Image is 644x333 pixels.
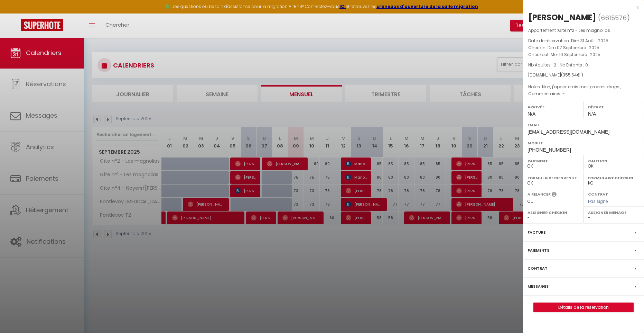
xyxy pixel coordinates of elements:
label: Facture [528,229,545,236]
span: Gîte n°2 - Les magnolias [558,27,610,33]
button: Détails de la réservation [533,303,634,312]
label: Contrat [528,265,548,272]
p: Notes : [528,83,639,90]
label: Assigner Menage [588,209,640,216]
p: Appartement : [528,27,639,34]
span: Nb Adultes : 2 - [528,62,588,68]
label: Paiement [528,157,579,164]
span: Dim 07 Septembre . 2025 [548,45,599,51]
span: ( ) [598,13,630,22]
i: Sélectionner OUI si vous souhaiter envoyer les séquences de messages post-checkout [552,191,557,199]
span: Nb Enfants : 0 [560,62,588,68]
label: Email [528,121,640,128]
label: Messages [528,283,549,290]
label: Mobile [528,139,640,146]
span: Dim 31 Août . 2025 [571,38,608,44]
label: Paiements [528,247,549,254]
label: Assigner Checkin [528,209,579,216]
span: - [562,91,565,97]
span: Mer 10 Septembre . 2025 [551,52,600,57]
div: [DOMAIN_NAME] [528,72,639,79]
label: Formulaire Bienvenue [528,174,579,181]
span: Pas signé [588,198,608,204]
p: Checkout : [528,51,639,58]
label: Caution [588,157,640,164]
span: [EMAIL_ADDRESS][DOMAIN_NAME] [528,129,609,135]
span: N/A [528,111,535,117]
span: ( € ) [561,72,583,78]
span: 6615576 [601,13,627,22]
button: Ouvrir le widget de chat LiveChat [6,3,26,24]
span: N/A [588,111,596,117]
label: Contrat [588,191,608,196]
a: Détails de la réservation [534,303,633,312]
p: Checkin : [528,44,639,51]
span: Non, j'apporterais mes propres draps., [542,84,621,90]
p: Date de réservation : [528,37,639,44]
label: Formulaire Checkin [588,174,640,181]
p: Commentaires : [528,90,639,97]
label: Arrivée [528,103,579,110]
span: 355.64 [563,72,577,78]
span: [PHONE_NUMBER] [528,147,571,153]
label: Départ [588,103,640,110]
div: [PERSON_NAME] [528,12,596,23]
div: x [523,3,639,12]
label: A relancer [528,191,551,197]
